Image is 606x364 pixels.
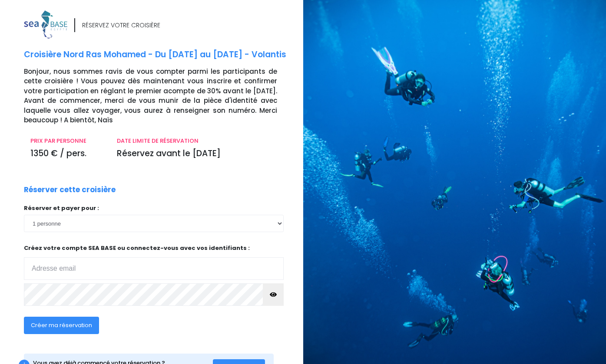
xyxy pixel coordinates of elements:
p: Croisière Nord Ras Mohamed - Du [DATE] au [DATE] - Volantis [24,49,297,61]
p: Réserver et payer pour : [24,204,284,213]
div: RÉSERVEZ VOTRE CROISIÈRE [82,21,160,30]
p: Créez votre compte SEA BASE ou connectez-vous avec vos identifiants : [24,244,284,280]
img: logo_color1.png [24,10,67,39]
p: Réserver cette croisière [24,184,116,196]
button: Créer ma réservation [24,317,99,334]
p: Réservez avant le [DATE] [117,148,277,160]
p: 1350 € / pers. [30,148,104,160]
p: DATE LIMITE DE RÉSERVATION [117,137,277,145]
input: Adresse email [24,257,284,280]
span: Créer ma réservation [31,321,92,329]
p: PRIX PAR PERSONNE [30,137,104,145]
p: Bonjour, nous sommes ravis de vous compter parmi les participants de cette croisière ! Vous pouve... [24,67,297,125]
